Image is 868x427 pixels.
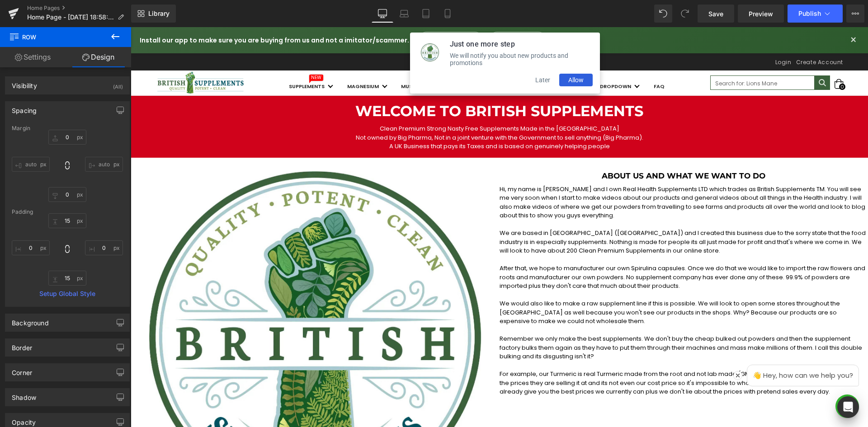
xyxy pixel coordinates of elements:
[12,77,37,89] div: Visibility
[12,339,32,352] div: Border
[369,272,738,299] p: We would also like to make a raw supplement line if this is possible. We will look to open some s...
[270,56,305,63] a: MUSHROOMS
[12,240,50,255] input: 0
[358,5,416,22] a: App Store
[372,5,393,23] a: Desktop
[85,157,123,172] input: 0
[113,77,123,92] div: (All)
[12,364,32,376] div: Corner
[148,9,170,18] span: Library
[319,13,462,21] h2: Just one more step
[688,52,695,59] img: Search
[45,115,692,124] p: A UK Business that pays its Taxes and is based on genuinely helping people
[158,56,194,63] a: SUPPLEMENTS
[288,5,353,22] a: Google Play
[676,5,694,23] button: Redo
[85,240,123,255] input: 0
[131,5,176,23] a: New Library
[369,237,738,263] p: After that, we hope to manufacturer our own Spirulina capsules. Once we do that we would like to ...
[704,52,712,61] a: 0
[437,5,458,23] a: Mobile
[45,97,692,106] p: Clean Premium Strong Nasty Free Supplements Made in the [GEOGRAPHIC_DATA]
[749,9,773,19] span: Preview
[48,187,86,202] input: 0
[580,48,699,63] input: Search for: Lions Mane
[66,47,131,67] a: Design
[665,31,712,39] a: Create Account
[48,271,86,286] input: 0
[12,102,37,114] div: Spacing
[217,56,248,63] a: MAGNESIUM
[645,31,661,39] a: Login
[12,157,50,172] input: 0
[369,343,738,369] p: For example, our Turmeric is real Turmeric made from the root and not lab made (GMO) like the che...
[45,106,692,115] p: Not owned by Big Pharma, Not in a joint venture with the Government to sell anything (Big Pharma).
[415,5,437,23] a: Tablet
[254,31,483,39] p: Genuine Clean Premium UK manufactured Supplements
[48,130,86,145] input: 0
[12,413,36,426] div: Opacity
[27,5,131,12] a: Home Pages
[369,307,738,334] p: Remember we only make the best supplements. We don't buy the cheap bulked out powders and then th...
[9,9,278,18] span: Install our app to make sure you are buying from us and not a imitator/scammer.
[846,5,864,23] button: More
[738,5,784,23] a: Preview
[12,209,123,215] div: Padding
[617,338,728,359] p: 👋 Hey, how can we help you?
[393,5,415,23] a: Laptop
[12,290,123,297] a: Setup Global Style
[12,125,123,131] div: Margin
[788,5,843,23] button: Publish
[12,314,49,327] div: Background
[798,10,821,17] span: Publish
[717,5,728,21] button: Close app promotion
[708,56,715,63] span: 0
[9,27,99,47] span: Row
[837,396,859,418] div: Open Intercom Messenger
[27,14,114,21] span: Home Page - [DATE] 18:58:39
[654,5,672,23] button: Undo
[25,43,115,68] img: British Supplements
[319,25,462,39] p: We will notify you about new products and promotions
[369,158,738,193] p: Hi, my name is [PERSON_NAME] and I own Real Health Supplements LTD which trades as British Supple...
[429,47,462,59] button: Allow
[48,213,86,228] input: 0
[179,47,193,54] span: New
[523,56,534,63] a: FAQ
[369,144,738,153] h3: About us and what we want to do
[369,202,738,228] p: We are based in [GEOGRAPHIC_DATA] ([GEOGRAPHIC_DATA]) and I created this business due to the sorr...
[439,56,500,63] a: PRODUCTS DROPDOWN
[708,9,723,19] span: Save
[396,47,429,59] button: Later
[12,389,36,401] div: Shadow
